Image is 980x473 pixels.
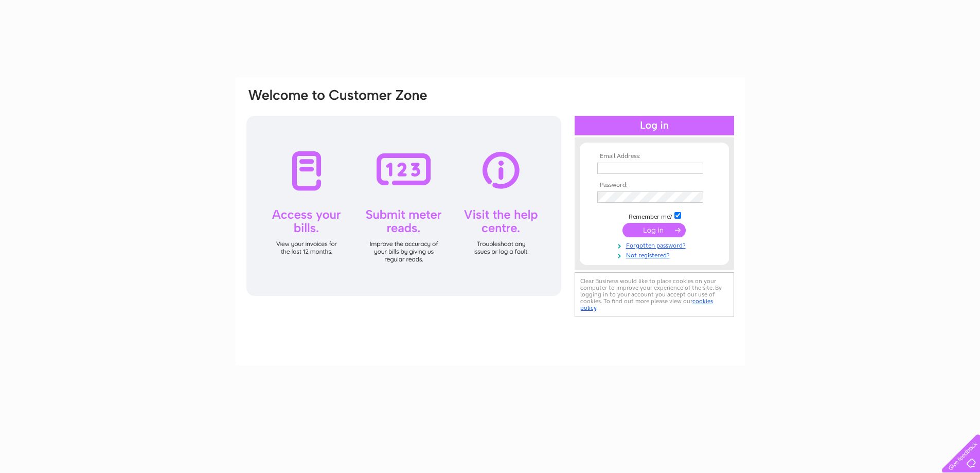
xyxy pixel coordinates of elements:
[595,211,714,221] td: Remember me?
[597,240,714,250] a: Forgotten password?
[575,272,734,317] div: Clear Business would like to place cookies on your computer to improve your experience of the sit...
[580,297,713,311] a: cookies policy
[595,153,714,160] th: Email Address:
[622,223,686,237] input: Submit
[595,182,714,189] th: Password:
[597,250,714,259] a: Not registered?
